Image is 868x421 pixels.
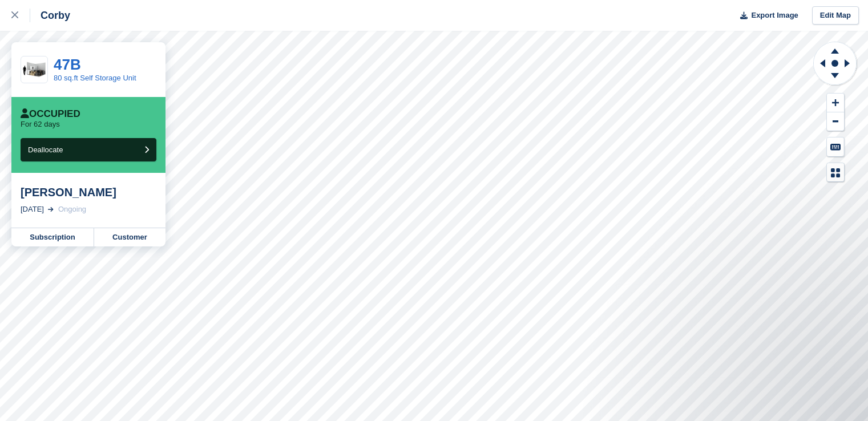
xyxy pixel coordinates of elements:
[733,6,798,25] button: Export Image
[21,60,47,80] img: 75-sqft-unit.jpg
[54,56,81,73] a: 47B
[827,94,844,112] button: Zoom In
[28,145,63,154] span: Deallocate
[827,163,844,182] button: Map Legend
[21,138,156,161] button: Deallocate
[21,108,80,120] div: Occupied
[48,207,54,212] img: arrow-right-light-icn-cde0832a797a2874e46488d9cf13f60e5c3a73dbe684e267c42b8395dfbc2abf.svg
[812,6,859,25] a: Edit Map
[54,74,136,82] a: 80 sq.ft Self Storage Unit
[11,228,94,246] a: Subscription
[58,204,86,215] div: Ongoing
[21,204,44,215] div: [DATE]
[751,10,798,21] span: Export Image
[21,185,156,199] div: [PERSON_NAME]
[827,137,844,156] button: Keyboard Shortcuts
[21,120,60,129] p: For 62 days
[94,228,165,246] a: Customer
[827,112,844,131] button: Zoom Out
[30,9,70,22] div: Corby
